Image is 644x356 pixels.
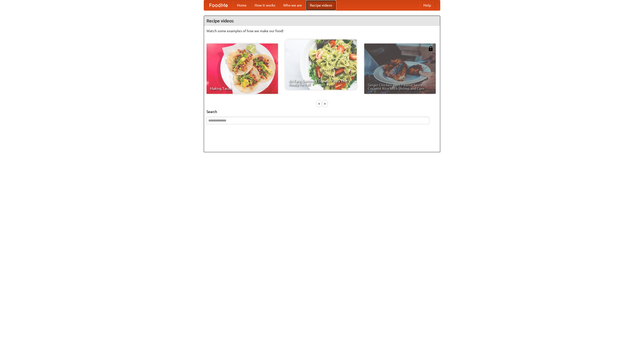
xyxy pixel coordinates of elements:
h4: Recipe videos [204,16,440,26]
a: Recipe videos [306,0,336,10]
span: An Easy, Summery Tomato Pasta That's Ready for Fall [289,79,353,86]
a: An Easy, Summery Tomato Pasta That's Ready for Fall [285,39,357,90]
a: How it works [251,0,279,10]
a: Home [233,0,251,10]
h5: Search [207,109,437,114]
span: Making Tacos [210,87,274,90]
a: Making Tacos [207,44,278,94]
div: » [323,100,327,107]
a: FoodMe [204,0,233,10]
p: Watch some examples of how we make our food! [207,28,437,33]
a: Help [419,0,435,10]
div: « [317,100,321,107]
a: Who we are [279,0,306,10]
img: 483408.png [428,46,433,51]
